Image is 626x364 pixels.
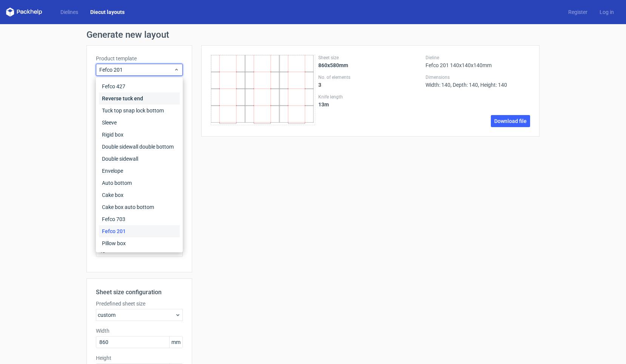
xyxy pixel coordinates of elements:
div: Width: 140, Depth: 140, Height: 140 [426,74,530,88]
label: Dieline [426,55,530,61]
div: Cake box [99,189,180,201]
strong: 13 m [318,101,329,108]
h2: Sheet size configuration [96,288,183,297]
div: Pillow box [99,237,180,249]
div: Double sidewall double bottom [99,141,180,153]
div: Double sidewall [99,153,180,165]
label: Dimensions [426,74,530,80]
span: mm [169,336,182,348]
a: Diecut layouts [84,8,131,16]
strong: 860x580mm [318,62,348,68]
label: Product template [96,55,183,62]
div: custom [96,309,183,321]
div: Fefco 703 [99,213,180,225]
label: Knife length [318,94,423,100]
label: Width [96,327,183,335]
div: Fefco 427 [99,80,180,92]
div: Envelope [99,165,180,177]
label: No. of elements [318,74,423,80]
a: Register [562,8,594,16]
span: Fefco 201 [99,66,174,74]
label: Sheet size [318,55,423,61]
a: Log in [594,8,620,16]
div: Cake box auto bottom [99,201,180,213]
div: Tuck top snap lock bottom [99,104,180,117]
div: Fefco 201 140x140x140mm [426,55,530,68]
strong: 3 [318,82,321,88]
div: Sleeve [99,117,180,129]
div: Fefco 201 [99,225,180,237]
label: Height [96,354,183,362]
div: Rigid box [99,129,180,141]
a: Dielines [54,8,84,16]
div: Reverse tuck end [99,92,180,104]
input: custom [96,336,183,348]
div: Auto bottom [99,177,180,189]
label: Predefined sheet size [96,300,183,307]
a: Download file [491,115,530,127]
h1: Generate new layout [86,30,540,39]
